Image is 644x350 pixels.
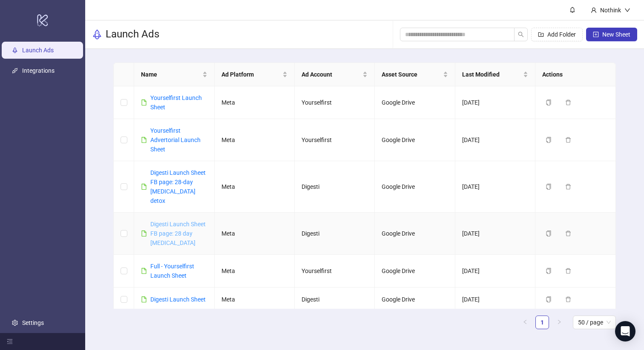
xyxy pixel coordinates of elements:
td: Meta [215,119,295,161]
td: [DATE] [455,255,535,287]
th: Last Modified [455,63,535,86]
span: copy [546,296,552,302]
button: right [552,316,566,329]
a: Digesti Launch Sheet FB page: 28-day [MEDICAL_DATA] detox [150,169,206,204]
span: file [141,100,147,105]
li: Previous Page [518,316,532,329]
span: delete [565,268,571,274]
a: Digesti Launch Sheet FB page: 28 day [MEDICAL_DATA] [150,221,206,246]
span: delete [565,184,571,190]
td: Google Drive [375,161,455,213]
li: 1 [535,316,549,329]
button: Add Folder [531,28,583,41]
span: down [624,7,630,13]
a: Full - Yourselfirst Launch Sheet [150,263,194,279]
td: Meta [215,161,295,213]
span: file [141,230,147,236]
td: Meta [215,255,295,287]
span: right [557,319,562,324]
a: Yourselfirst Advertorial Launch Sheet [150,127,201,153]
a: Integrations [22,67,55,74]
span: search [518,31,524,37]
td: Digesti [295,287,375,312]
span: folder-add [538,31,544,37]
span: copy [546,137,552,143]
th: Actions [535,63,615,86]
span: Asset Source [382,70,441,79]
span: file [141,296,147,302]
span: Ad Account [302,70,361,79]
td: Google Drive [375,86,455,119]
td: Google Drive [375,119,455,161]
span: Last Modified [462,70,521,79]
span: file [141,184,147,190]
span: rocket [92,29,102,40]
button: left [518,316,532,329]
a: Settings [22,319,44,326]
span: Ad Platform [221,70,281,79]
span: delete [565,100,571,105]
td: Digesti [295,161,375,213]
td: [DATE] [455,287,535,312]
span: copy [546,268,552,274]
span: user [591,7,597,13]
th: Name [134,63,214,86]
td: Yourselfirst [295,255,375,287]
td: Google Drive [375,213,455,255]
h3: Launch Ads [106,28,159,41]
th: Asset Source [375,63,455,86]
a: Launch Ads [22,47,54,54]
a: 1 [536,316,549,329]
span: copy [546,230,552,236]
td: [DATE] [455,161,535,213]
a: Digesti Launch Sheet [150,296,206,303]
span: menu-fold [7,339,13,344]
td: Meta [215,213,295,255]
td: Google Drive [375,255,455,287]
span: left [523,319,528,324]
div: Nothink [597,6,624,15]
th: Ad Account [295,63,375,86]
td: [DATE] [455,86,535,119]
td: Google Drive [375,287,455,312]
td: [DATE] [455,213,535,255]
span: copy [546,100,552,105]
span: file [141,137,147,143]
span: delete [565,296,571,302]
button: New Sheet [586,28,637,41]
span: Add Folder [547,31,576,38]
div: Page Size [573,316,616,329]
span: New Sheet [602,31,630,38]
span: delete [565,230,571,236]
a: Yourselfirst Launch Sheet [150,94,202,111]
span: bell [569,7,575,13]
li: Next Page [552,316,566,329]
div: Open Intercom Messenger [615,321,635,341]
span: file [141,268,147,274]
td: Yourselfirst [295,86,375,119]
span: Name [141,70,200,79]
th: Ad Platform [215,63,295,86]
td: Yourselfirst [295,119,375,161]
span: plus-square [593,31,599,37]
td: [DATE] [455,119,535,161]
td: Meta [215,287,295,312]
span: copy [546,184,552,190]
td: Meta [215,86,295,119]
span: 50 / page [578,316,611,329]
span: delete [565,137,571,143]
td: Digesti [295,213,375,255]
